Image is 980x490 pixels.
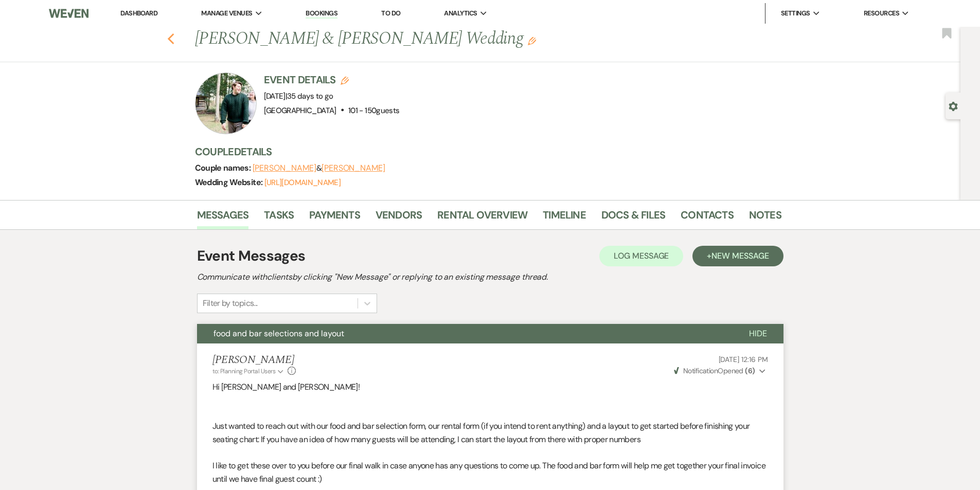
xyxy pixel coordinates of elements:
[203,297,258,310] div: Filter by topics...
[253,164,316,172] button: [PERSON_NAME]
[287,91,333,101] span: 35 days to go
[528,36,536,45] button: Edit
[437,207,527,229] a: Rental Overview
[197,207,249,229] a: Messages
[683,366,718,375] span: Notification
[264,105,336,116] span: [GEOGRAPHIC_DATA]
[674,366,755,375] span: Opened
[672,366,768,376] button: NotificationOpened (6)
[120,9,157,17] a: Dashboard
[309,207,360,229] a: Payments
[253,163,385,173] span: &
[264,177,341,188] a: [URL][DOMAIN_NAME]
[949,101,958,111] button: Open lead details
[195,162,253,173] span: Couple names:
[681,207,734,229] a: Contacts
[213,328,344,339] span: food and bar selections and layout
[195,144,771,159] h3: Couple Details
[212,367,276,375] span: to: Planning Portal Users
[733,324,783,343] button: Hide
[543,207,586,229] a: Timeline
[599,246,683,266] button: Log Message
[348,105,399,116] span: 101 - 150 guests
[749,328,767,339] span: Hide
[781,8,810,19] span: Settings
[692,246,783,266] button: +New Message
[601,207,665,229] a: Docs & Files
[381,9,400,17] a: To Do
[376,207,422,229] a: Vendors
[264,91,333,101] span: [DATE]
[444,8,477,19] span: Analytics
[614,250,669,261] span: Log Message
[212,367,286,376] button: to: Planning Portal Users
[749,207,781,229] a: Notes
[212,460,765,484] span: I like to get these over to you before our final walk in case anyone has any questions to come up...
[264,72,400,87] h3: Event Details
[719,355,768,364] span: [DATE] 12:16 PM
[322,164,385,172] button: [PERSON_NAME]
[711,250,769,261] span: New Message
[286,91,333,101] span: |
[197,271,783,283] h2: Communicate with clients by clicking "New Message" or replying to an existing message thread.
[264,207,294,229] a: Tasks
[212,354,296,367] h5: [PERSON_NAME]
[195,177,264,188] span: Wedding Website:
[212,380,768,394] p: Hi [PERSON_NAME] and [PERSON_NAME]!
[212,421,750,445] span: Just wanted to reach out with our food and bar selection form, our rental form (if you intend to ...
[864,8,899,19] span: Resources
[197,245,306,267] h1: Event Messages
[197,324,733,343] button: food and bar selections and layout
[201,8,252,19] span: Manage Venues
[745,366,755,375] strong: ( 6 )
[306,9,337,19] a: Bookings
[49,3,88,24] img: Weven Logo
[195,27,656,51] h1: [PERSON_NAME] & [PERSON_NAME] Wedding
